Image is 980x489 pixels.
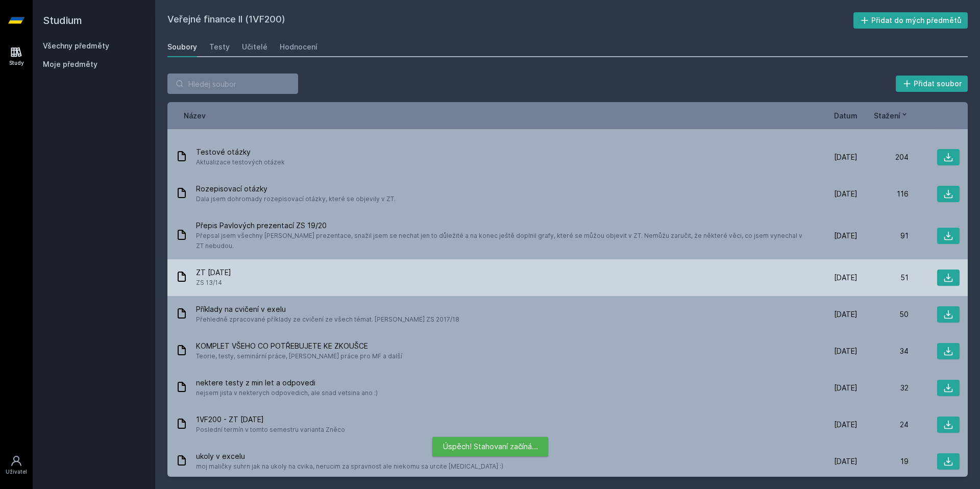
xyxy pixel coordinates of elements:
[196,425,345,435] span: Poslední termín v tomto semestru varianta Zněco
[857,456,909,467] div: 19
[196,221,802,231] span: Přepis Pavlových prezentací ZS 19/20
[834,110,857,121] button: Datum
[167,42,197,52] div: Soubory
[196,314,459,325] span: Přehledně zpracované příklady ze cvičení ze všech témat. [PERSON_NAME] ZS 2017/18
[280,37,317,57] a: Hodnocení
[196,388,378,398] span: nejsem jista v nekterych odpovedich, ale snad vetsina ano :)
[9,59,24,67] div: Study
[196,184,396,194] span: Rozepisovací otázky
[43,59,97,69] span: Moje předměty
[857,420,909,430] div: 24
[196,351,402,361] span: Teorie, testy, seminární práce, [PERSON_NAME] práce pro MF a další
[43,41,109,50] a: Všechny předměty
[857,383,909,393] div: 32
[857,189,909,199] div: 116
[196,341,402,351] span: KOMPLET VŠEHO CO POTŘEBUJETE KE ZKOUŠCE
[196,451,503,461] span: ukoly v excelu
[184,110,206,121] button: Název
[2,450,31,481] a: Uživatel
[209,37,230,57] a: Testy
[167,37,197,57] a: Soubory
[834,273,857,283] span: [DATE]
[196,461,503,472] span: moj maličky suhrn jak na ukoly na cvika, nerucim za spravnost ale niekomu sa urcite [MEDICAL_DATA...
[834,383,857,393] span: [DATE]
[196,194,396,204] span: Dala jsem dohromady rozepisovací otázky, které se objevily v ZT.
[196,378,378,388] span: nektere testy z min let a odpovedi
[857,309,909,320] div: 50
[209,42,230,52] div: Testy
[834,420,857,430] span: [DATE]
[834,346,857,356] span: [DATE]
[242,37,267,57] a: Učitelé
[196,414,345,425] span: 1VF200 - ZT [DATE]
[874,110,900,121] span: Stažení
[834,456,857,467] span: [DATE]
[196,157,285,167] span: Aktualizace testových otázek
[196,304,459,314] span: Příklady na cvičení v exelu
[242,42,267,52] div: Učitelé
[874,110,909,121] button: Stažení
[167,74,298,94] input: Hledej soubor
[834,231,857,241] span: [DATE]
[853,12,968,29] button: Přidat do mých předmětů
[2,41,31,72] a: Study
[196,278,231,288] span: ZS 13/14
[280,42,317,52] div: Hodnocení
[857,231,909,241] div: 91
[834,189,857,199] span: [DATE]
[857,346,909,356] div: 34
[196,147,285,157] span: Testové otázky
[834,309,857,320] span: [DATE]
[857,152,909,162] div: 204
[834,152,857,162] span: [DATE]
[196,267,231,278] span: ZT [DATE]
[896,76,968,92] button: Přidat soubor
[167,12,853,29] h2: Veřejné finance II (1VF200)
[196,231,802,251] span: Přepsal jsem všechny [PERSON_NAME] prezentace, snažil jsem se nechat jen to důležité a na konec j...
[857,273,909,283] div: 51
[6,468,27,476] div: Uživatel
[432,437,548,456] div: Úspěch! Stahovaní začíná…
